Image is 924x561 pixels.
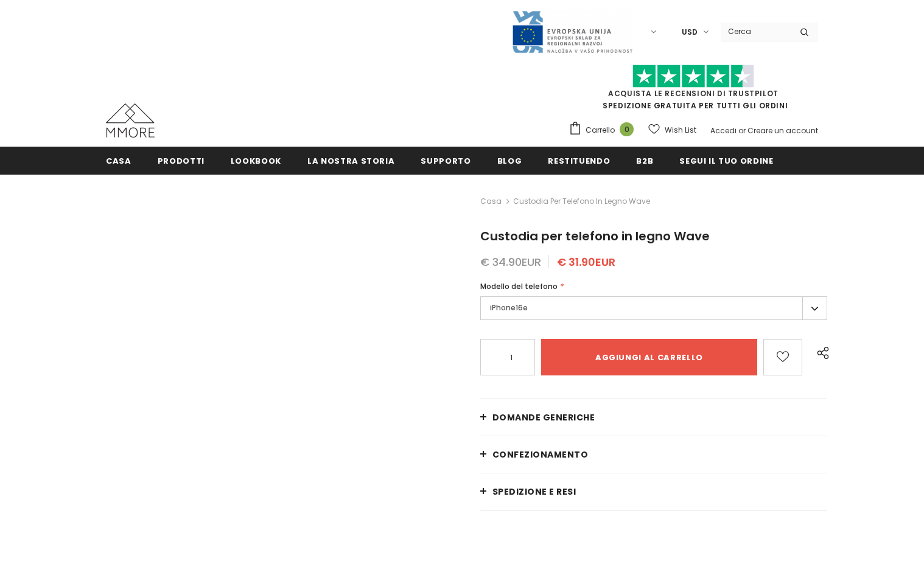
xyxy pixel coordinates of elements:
[480,296,827,320] label: iPhone16e
[480,194,502,209] a: Casa
[480,228,710,245] span: Custodia per telefono in legno Wave
[421,155,471,167] span: supporto
[158,155,205,167] span: Prodotti
[307,155,394,167] span: La nostra storia
[480,473,827,510] a: Spedizione e resi
[679,147,773,174] a: Segui il tuo ordine
[231,147,281,174] a: Lookbook
[511,10,633,54] img: Javni Razpis
[106,147,131,174] a: Casa
[682,26,698,38] span: USD
[480,436,827,473] a: CONFEZIONAMENTO
[721,23,791,40] input: Search Site
[492,448,589,461] span: CONFEZIONAMENTO
[569,70,818,111] span: SPEDIZIONE GRATUITA PER TUTTI GLI ORDINI
[480,254,541,270] span: € 34.90EUR
[511,26,633,37] a: Javni Razpis
[497,155,522,167] span: Blog
[636,155,653,167] span: B2B
[620,122,634,136] span: 0
[497,147,522,174] a: Blog
[738,125,746,136] span: or
[158,147,205,174] a: Prodotti
[608,88,779,99] a: Acquista le recensioni di TrustPilot
[480,281,558,291] span: Modello del telefono
[307,147,394,174] a: La nostra storia
[710,125,737,136] a: Accedi
[421,147,471,174] a: supporto
[480,399,827,436] a: Domande generiche
[541,339,757,375] input: Aggiungi al carrello
[513,194,650,209] span: Custodia per telefono in legno Wave
[665,124,696,136] span: Wish List
[548,147,610,174] a: Restituendo
[492,411,595,423] span: Domande generiche
[548,155,610,167] span: Restituendo
[679,155,773,167] span: Segui il tuo ordine
[106,103,155,138] img: Casi MMORE
[492,486,576,498] span: Spedizione e resi
[231,155,281,167] span: Lookbook
[632,64,754,88] img: Fidati di Pilot Stars
[636,147,653,174] a: B2B
[106,155,131,167] span: Casa
[747,125,818,136] a: Creare un account
[557,254,615,270] span: € 31.90EUR
[569,121,640,139] a: Carrello 0
[648,119,696,141] a: Wish List
[586,124,615,136] span: Carrello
